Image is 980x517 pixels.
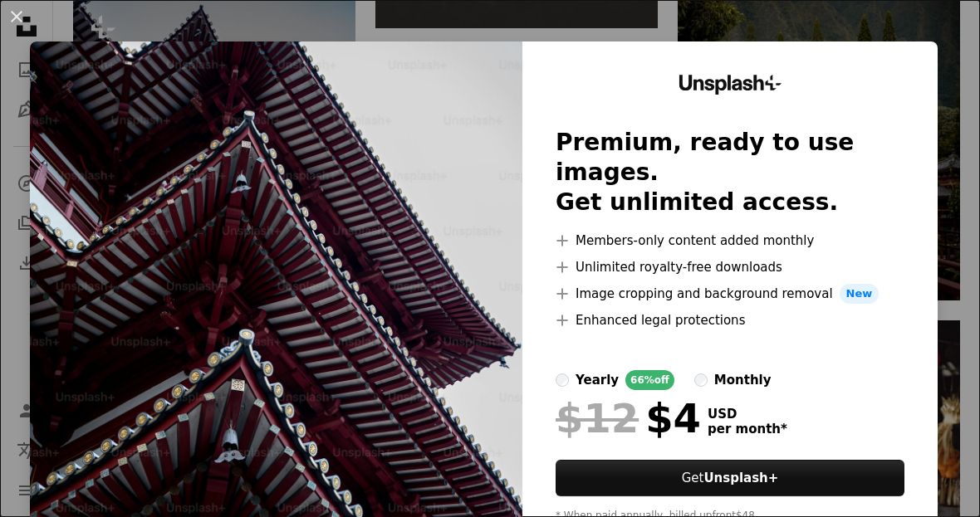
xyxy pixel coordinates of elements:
div: monthly [714,370,772,390]
li: Unlimited royalty-free downloads [556,257,904,277]
li: Members-only content added monthly [556,231,904,251]
div: yearly [576,370,619,390]
h2: Premium, ready to use images. Get unlimited access. [556,128,904,217]
span: New [840,284,880,304]
input: yearly66%off [556,373,569,387]
input: monthly [694,373,708,387]
li: Enhanced legal protections [556,310,904,330]
span: per month * [708,422,787,437]
span: $12 [556,397,639,440]
li: Image cropping and background removal [556,284,904,304]
button: GetUnsplash+ [556,460,904,496]
span: USD [708,407,787,422]
div: $4 [556,397,701,440]
strong: Unsplash+ [703,471,778,485]
div: 66% off [625,370,674,390]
